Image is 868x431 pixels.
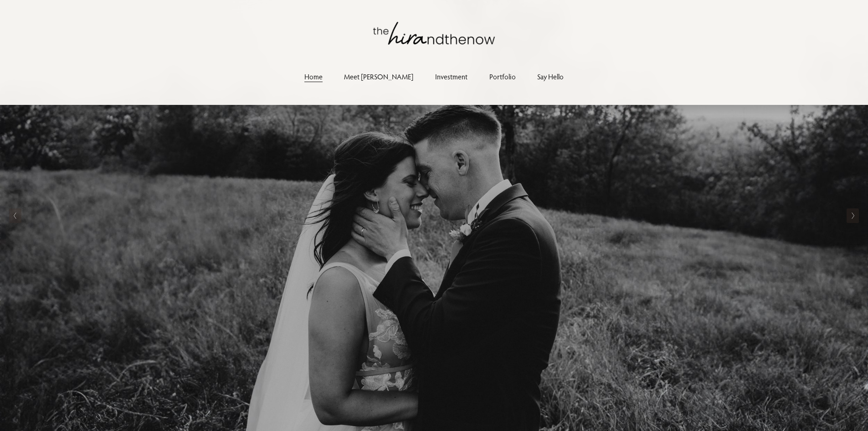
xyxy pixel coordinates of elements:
[847,208,859,223] button: Next Slide
[435,71,467,83] a: Investment
[537,71,564,83] a: Say Hello
[489,71,516,83] a: Portfolio
[304,71,323,83] a: Home
[373,22,495,45] img: thehirandthenow
[344,71,413,83] a: Meet [PERSON_NAME]
[9,208,21,223] button: Previous Slide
